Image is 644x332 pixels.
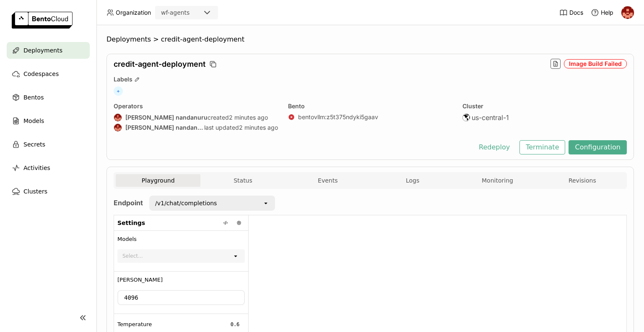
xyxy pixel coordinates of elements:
[116,174,200,187] button: Playground
[7,42,90,59] a: Deployments
[125,114,208,121] strong: [PERSON_NAME] nandanuru
[114,60,205,69] span: credit-agent-deployment
[161,8,190,17] div: wf-agents
[7,136,90,153] a: Secrets
[591,8,613,17] div: Help
[116,9,151,16] span: Organization
[117,321,152,328] span: Temperature
[569,140,627,154] button: Configuration
[23,163,50,173] span: Activities
[286,174,370,187] button: Events
[161,35,244,44] span: credit-agent-deployment
[564,59,627,68] div: Image Build Failed
[455,174,540,187] button: Monitoring
[114,123,278,132] div: last updated
[262,200,269,207] svg: open
[114,199,143,207] strong: Endpoint
[7,112,90,129] a: Models
[117,236,137,243] span: Models
[114,76,627,83] div: Labels
[200,174,285,187] button: Status
[229,114,268,121] span: 2 minutes ago
[621,6,634,19] img: prasanth nandanuru
[23,92,44,102] span: Bentos
[239,124,278,131] span: 2 minutes ago
[106,35,151,44] span: Deployments
[23,139,45,149] span: Secrets
[23,116,44,126] span: Models
[519,140,565,154] button: Terminate
[114,124,122,131] img: prasanth nandanuru
[106,35,634,44] nav: Breadcrumbs navigation
[226,319,244,329] input: Temperature
[23,186,47,196] span: Clusters
[601,9,613,16] span: Help
[114,113,278,122] div: created
[7,159,90,176] a: Activities
[218,199,218,207] input: Selected /v1/chat/completions.
[23,69,59,79] span: Codespaces
[23,45,62,55] span: Deployments
[559,8,583,17] a: Docs
[125,124,204,131] strong: [PERSON_NAME] nandanuru
[114,114,122,121] img: prasanth nandanuru
[462,102,627,110] div: Cluster
[117,277,163,283] span: [PERSON_NAME]
[7,89,90,106] a: Bentos
[190,9,191,17] input: Selected wf-agents.
[155,199,217,207] div: /v1/chat/completions
[151,35,161,44] span: >
[122,252,143,260] div: Select...
[114,215,248,231] div: Settings
[12,12,73,29] img: logo
[473,140,516,154] button: Redeploy
[7,65,90,82] a: Codespaces
[472,113,509,122] span: us-central-1
[298,113,378,121] a: bentovllm:z5t375ndyki5gaav
[7,183,90,200] a: Clusters
[114,102,278,110] div: Operators
[288,102,452,110] div: Bento
[406,177,419,184] span: Logs
[569,9,583,16] span: Docs
[540,174,625,187] button: Revisions
[232,253,239,259] svg: open
[114,86,123,96] span: +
